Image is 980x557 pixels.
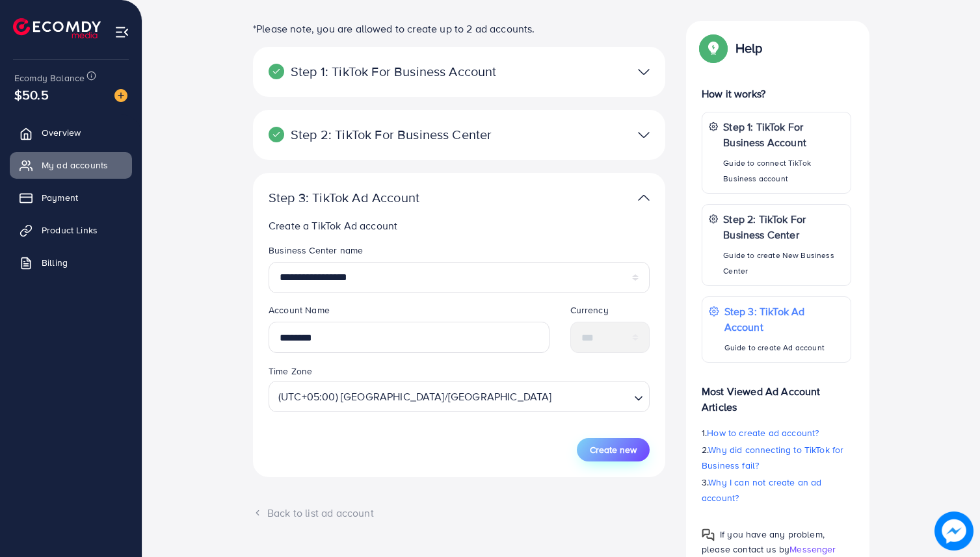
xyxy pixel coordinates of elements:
[702,476,822,504] span: Why I can not create an ad account?
[789,543,836,556] span: Messenger
[702,373,851,415] p: Most Viewed Ad Account Articles
[702,442,851,473] p: 2.
[724,304,844,335] p: Step 3: TikTok Ad Account
[253,506,665,521] div: Back to list ad account
[42,159,108,172] span: My ad accounts
[14,71,85,84] span: Ecomdy Balance
[702,86,851,101] p: How it works?
[10,152,132,178] a: My ad accounts
[10,250,132,276] a: Billing
[723,155,844,187] p: Guide to connect TikTok Business account
[269,365,312,378] label: Time Zone
[707,426,819,439] span: How to create ad account?
[638,188,650,207] img: TikTok partner
[114,25,129,40] img: menu
[702,528,825,556] span: If you have any problem, please contact us by
[724,340,844,356] p: Guide to create Ad account
[570,304,650,322] legend: Currency
[42,191,78,204] span: Payment
[723,211,844,242] p: Step 2: TikTok For Business Center
[269,64,516,79] p: Step 1: TikTok For Business Account
[42,256,68,269] span: Billing
[702,425,851,441] p: 1.
[577,438,650,461] button: Create new
[702,528,715,541] img: Popup guide
[42,224,98,237] span: Product Links
[269,304,550,322] legend: Account Name
[638,62,650,81] img: TikTok partner
[702,36,725,60] img: Popup guide
[735,40,763,56] p: Help
[10,217,132,243] a: Product Links
[42,126,81,139] span: Overview
[638,125,650,144] img: TikTok partner
[269,381,650,412] div: Search for option
[934,512,973,551] img: image
[13,18,101,38] img: logo
[10,185,132,211] a: Payment
[723,119,844,150] p: Step 1: TikTok For Business Account
[269,218,655,233] p: Create a TikTok Ad account
[269,244,650,262] legend: Business Center name
[556,384,629,408] input: Search for option
[702,474,851,506] p: 3.
[723,248,844,279] p: Guide to create New Business Center
[590,443,637,456] span: Create new
[702,443,843,472] span: Why did connecting to TikTok for Business fail?
[253,21,665,36] p: *Please note, you are allowed to create up to 2 ad accounts.
[10,120,132,146] a: Overview
[114,89,127,102] img: image
[269,127,516,142] p: Step 2: TikTok For Business Center
[269,190,516,205] p: Step 3: TikTok Ad Account
[14,85,49,104] span: $50.5
[276,385,555,408] span: (UTC+05:00) [GEOGRAPHIC_DATA]/[GEOGRAPHIC_DATA]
